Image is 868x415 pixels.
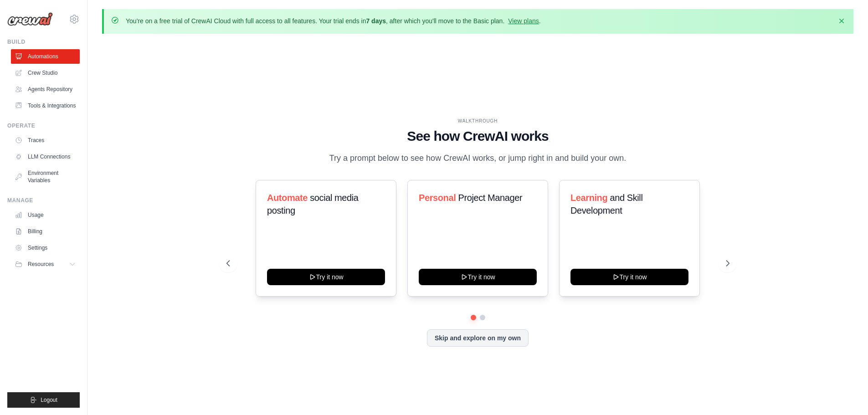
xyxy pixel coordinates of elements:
[11,208,80,222] a: Usage
[11,82,80,97] a: Agents Repository
[11,257,80,272] button: Resources
[508,17,539,25] a: View plans
[11,166,80,188] a: Environment Variables
[570,269,688,285] button: Try it now
[267,193,359,215] span: social media posting
[570,193,642,215] span: and Skill Development
[7,197,80,204] div: Manage
[7,38,80,46] div: Build
[7,392,80,408] button: Logout
[11,224,80,239] a: Billing
[11,149,80,164] a: LLM Connections
[7,122,80,129] div: Operate
[325,152,631,165] p: Try a prompt below to see how CrewAI works, or jump right in and build your own.
[226,128,729,144] h1: See how CrewAI works
[419,269,537,285] button: Try it now
[570,193,607,203] span: Learning
[458,193,522,203] span: Project Manager
[427,329,529,347] button: Skip and explore on my own
[11,98,80,113] a: Tools & Integrations
[366,17,386,25] strong: 7 days
[28,261,54,268] span: Resources
[126,16,541,26] p: You're on a free trial of CrewAI Cloud with full access to all features. Your trial ends in , aft...
[11,66,80,80] a: Crew Studio
[11,49,80,64] a: Automations
[41,396,57,404] span: Logout
[7,12,53,26] img: Logo
[419,193,456,203] span: Personal
[11,241,80,255] a: Settings
[226,118,729,124] div: WALKTHROUGH
[267,269,385,285] button: Try it now
[11,133,80,148] a: Traces
[267,193,308,203] span: Automate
